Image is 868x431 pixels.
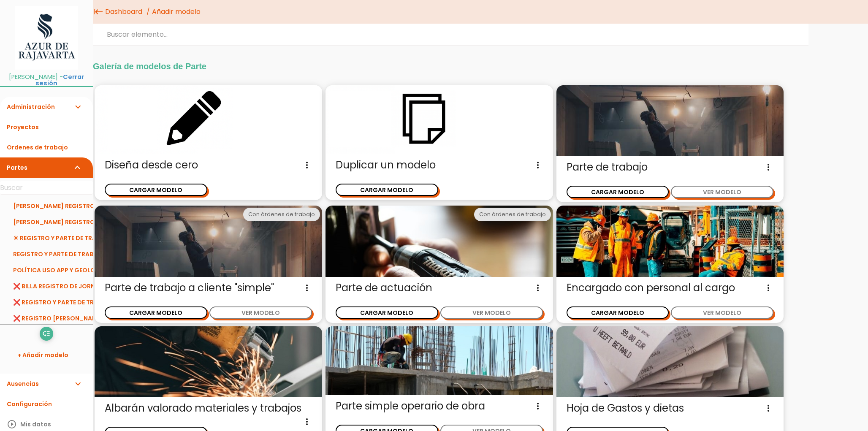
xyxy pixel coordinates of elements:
[336,158,543,172] span: Duplicar un modelo
[533,158,543,172] i: more_vert
[567,281,774,295] span: Encargado con personal al cargo
[105,158,312,172] span: Diseña desde cero
[73,157,83,178] i: expand_more
[325,85,553,154] img: duplicar.png
[556,206,784,276] img: encargado.jpg
[336,399,543,413] span: Parte simple operario de obra
[73,97,83,117] i: expand_more
[302,281,312,295] i: more_vert
[533,399,543,413] i: more_vert
[474,208,551,221] div: Con órdenes de trabajo
[336,306,438,319] button: CARGAR MODELO
[763,160,773,174] i: more_vert
[209,306,312,319] button: VER MODELO
[325,206,553,276] img: actuacion.jpg
[42,327,50,341] i: low_priority
[336,281,543,295] span: Parte de actuación
[105,281,312,295] span: Parte de trabajo a cliente "simple"
[152,7,201,16] span: Añadir modelo
[567,160,774,174] span: Parte de trabajo
[4,345,89,365] a: + Añadir modelo
[93,62,782,71] h2: Galería de modelos de Parte
[533,281,543,295] i: more_vert
[325,326,553,395] img: parte-operario-obra-simple.jpg
[440,306,543,319] button: VER MODELO
[95,206,322,276] img: partediariooperario.jpg
[93,24,808,46] input: Buscar elemento...
[95,326,322,397] img: trabajos.jpg
[302,415,312,428] i: more_vert
[763,401,773,415] i: more_vert
[302,158,312,172] i: more_vert
[763,281,773,295] i: more_vert
[336,184,438,196] button: CARGAR MODELO
[567,401,774,415] span: Hoja de Gastos y dietas
[556,85,784,156] img: partediariooperario.jpg
[15,6,78,70] img: itcons-logo
[40,327,53,340] a: low_priority
[105,306,207,319] button: CARGAR MODELO
[35,73,84,87] a: Cerrar sesión
[73,374,83,394] i: expand_more
[671,186,773,198] button: VER MODELO
[95,85,322,154] img: enblanco.png
[105,401,312,415] span: Albarán valorado materiales y trabajos
[567,306,669,319] button: CARGAR MODELO
[105,184,207,196] button: CARGAR MODELO
[567,186,669,198] button: CARGAR MODELO
[671,306,773,319] button: VER MODELO
[556,326,784,397] img: gastos.jpg
[243,208,320,221] div: Con órdenes de trabajo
